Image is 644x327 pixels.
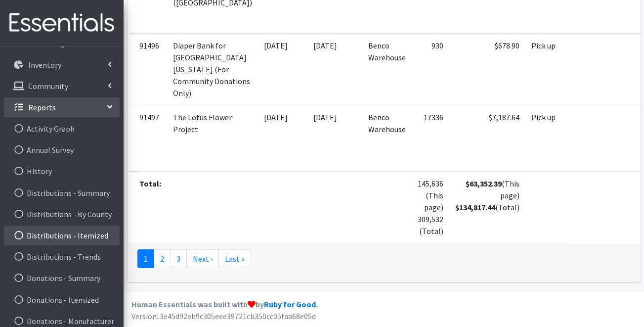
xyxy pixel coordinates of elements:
[4,161,120,181] a: History
[525,105,566,171] td: Pick up
[362,33,412,105] td: Benco Warehouse
[4,55,120,75] a: Inventory
[412,172,449,243] td: 145,636 (This page) 309,532 (Total)
[128,105,167,171] td: 91497
[128,33,167,105] td: 91496
[307,105,362,171] td: [DATE]
[170,249,187,268] a: 3
[258,33,307,105] td: [DATE]
[131,311,316,321] span: Version: 3e45d92eb9c305eee39721cb350cc05faa68e05d
[4,290,120,310] a: Donations - Itemized
[525,33,566,105] td: Pick up
[4,183,120,203] a: Distributions - Summary
[139,179,161,188] strong: Total:
[28,102,56,112] p: Reports
[4,204,120,224] a: Distributions - By County
[167,33,258,105] td: Diaper Bank for [GEOGRAPHIC_DATA][US_STATE] (For Community Donations Only)
[466,179,502,188] strong: $63,352.39
[412,105,449,171] td: 17336
[28,81,68,91] p: Community
[4,97,120,117] a: Reports
[264,299,316,309] a: Ruby for Good
[186,249,219,268] a: Next ›
[131,299,318,309] strong: Human Essentials was built with by .
[154,249,171,268] a: 2
[449,172,525,243] td: (This page) (Total)
[307,33,362,105] td: [DATE]
[4,119,120,139] a: Activity Graph
[167,105,258,171] td: The Lotus Flower Project
[4,268,120,288] a: Donations - Summary
[4,6,120,40] img: HumanEssentials
[218,249,251,268] a: Last »
[258,105,307,171] td: [DATE]
[4,140,120,160] a: Annual Survey
[4,247,120,267] a: Distributions - Trends
[449,105,525,171] td: $7,187.64
[412,33,449,105] td: 930
[28,60,61,70] p: Inventory
[449,33,525,105] td: $678.90
[4,226,120,245] a: Distributions - Itemized
[137,249,154,268] a: 1
[455,202,495,212] strong: $134,817.44
[362,105,412,171] td: Benco Warehouse
[4,76,120,96] a: Community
